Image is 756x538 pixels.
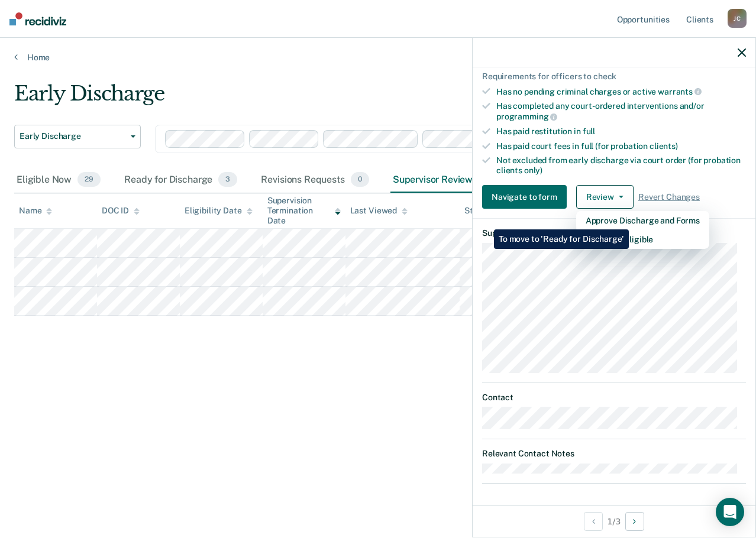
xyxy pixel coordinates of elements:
div: Not excluded from early discharge via court order (for probation clients [496,155,746,176]
dt: Supervision [482,228,746,238]
div: J C [728,9,747,28]
span: only) [524,166,542,175]
div: 1 / 3 [473,505,755,537]
span: 29 [77,172,101,187]
div: Requirements for officers to check [482,72,746,82]
div: Has no pending criminal charges or active [496,86,746,97]
a: Navigate to form [482,185,571,209]
div: Eligible Now [14,167,103,193]
div: Supervision Termination Date [267,196,341,225]
button: Previous Opportunity [584,512,603,531]
button: Review [576,185,634,209]
span: programming [496,112,557,121]
span: 0 [351,172,369,187]
div: Supervisor Review [390,167,500,193]
div: Name [19,206,52,216]
div: DOC ID [102,206,140,216]
button: Mark as Ineligible [576,230,709,249]
button: Next Opportunity [625,512,644,531]
dt: Relevant Contact Notes [482,449,746,459]
span: Early Discharge [20,131,126,141]
button: Navigate to form [482,185,567,209]
a: Home [14,52,742,63]
div: Open Intercom Messenger [716,498,744,526]
div: Revisions Requests [259,167,371,193]
div: Eligibility Date [185,206,253,216]
span: full [583,127,595,136]
button: Approve Discharge and Forms [576,211,709,230]
div: Has paid court fees in full (for probation [496,141,746,151]
span: Revert Changes [638,192,700,202]
img: Recidiviz [9,12,66,25]
div: Ready for Discharge [122,167,240,193]
dt: Contact [482,393,746,403]
span: 3 [218,172,237,187]
div: Last Viewed [350,206,408,216]
span: warrants [658,87,702,96]
span: clients) [650,141,678,151]
div: Status [464,206,490,216]
div: Early Discharge [14,82,694,115]
div: Has paid restitution in [496,127,746,137]
div: Has completed any court-ordered interventions and/or [496,101,746,121]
